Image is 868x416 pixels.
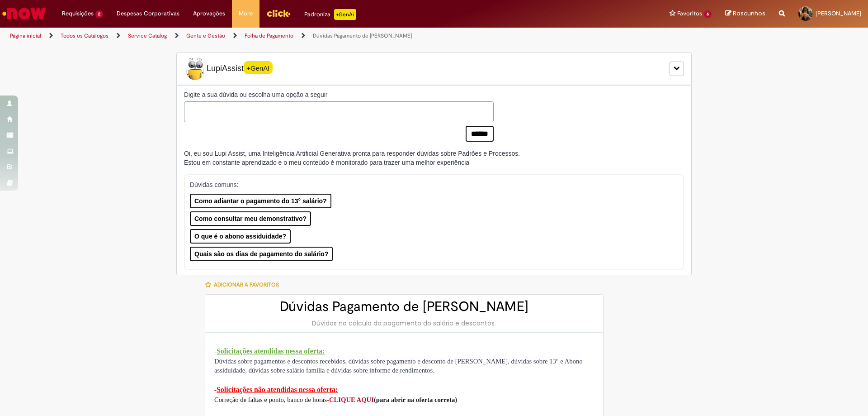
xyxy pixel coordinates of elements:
[214,281,279,288] span: Adicionar a Favoritos
[725,10,765,18] a: Rascunhos
[245,32,293,39] a: Folha de Pagamento
[184,57,207,80] img: Lupi
[217,386,338,393] span: Solicitações não atendidas nessa oferta:
[334,9,356,20] p: +GenAi
[190,211,311,226] button: Como consultar meu demonstrativo?
[214,357,594,376] p: Dúvidas sobre pagamentos e descontos recebidos, dúvidas sobre pagamento e desconto de [PERSON_NAM...
[190,229,291,244] button: O que é o abono assiduidade?
[329,396,374,403] a: CLIQUE AQUI
[304,9,356,20] div: Padroniza
[190,247,333,261] button: Quais são os dias de pagamento do salário?
[327,396,329,403] span: -
[184,57,273,80] span: LupiAssist
[816,10,861,17] span: [PERSON_NAME]
[244,61,273,74] span: +GenAI
[214,348,217,355] span: -
[704,10,712,18] span: 6
[214,319,594,328] div: Dúvidas no cálculo do pagamento do salário e descontos.
[10,32,41,39] a: Página inicial
[1,5,47,23] img: ServiceNow
[374,396,457,403] span: (para abrir na oferta correta)
[313,32,412,39] a: Dúvidas Pagamento de [PERSON_NAME]
[217,347,325,355] span: Solicitações atendidas nessa oferta:
[677,9,702,18] span: Favoritos
[184,90,494,99] label: Digite a sua dúvida ou escolha uma opção a seguir
[266,6,291,20] img: click_logo_yellow_360x200.png
[117,9,179,18] span: Despesas Corporativas
[7,28,572,44] ul: Trilhas de página
[214,299,594,314] h2: Dúvidas Pagamento de [PERSON_NAME]
[239,9,253,18] span: More
[128,32,167,39] a: Service Catalog
[95,10,103,18] span: 2
[176,53,692,85] div: LupiLupiAssist+GenAI
[61,32,108,39] a: Todos os Catálogos
[214,386,217,393] span: -
[205,275,284,294] button: Adicionar a Favoritos
[214,396,327,403] span: Correção de faltas e ponto, banco de horas
[193,9,225,18] span: Aprovações
[190,194,331,208] button: Como adiantar o pagamento do 13° salário?
[186,32,225,39] a: Gente e Gestão
[184,149,520,167] div: Oi, eu sou Lupi Assist, uma Inteligência Artificial Generativa pronta para responder dúvidas sobr...
[733,9,765,18] span: Rascunhos
[62,9,94,18] span: Requisições
[190,180,666,189] p: Dúvidas comuns:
